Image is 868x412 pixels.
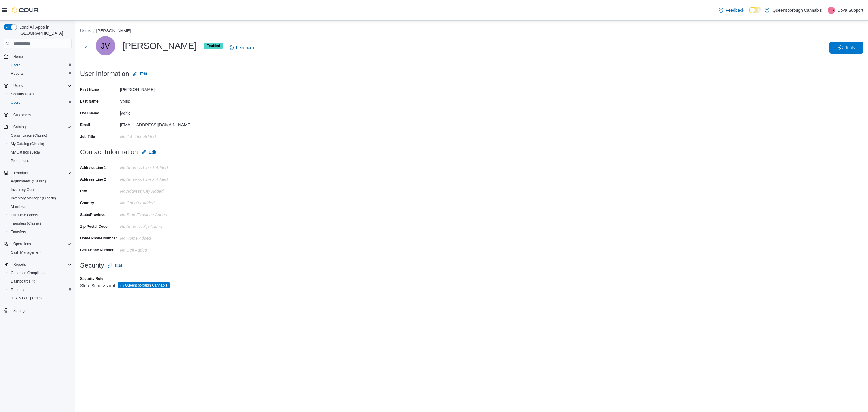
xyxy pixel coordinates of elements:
[11,221,41,226] span: Transfers (Classic)
[8,195,58,202] a: Inventory Manager (Classic)
[12,7,39,13] img: Cova
[80,212,105,217] label: State/Province
[8,70,26,77] a: Reports
[1,81,74,90] button: Users
[80,28,91,33] button: Users
[8,70,72,77] span: Reports
[11,187,36,192] span: Inventory Count
[120,120,201,127] div: [EMAIL_ADDRESS][DOMAIN_NAME]
[131,68,150,80] button: Edit
[11,52,72,60] span: Home
[8,249,72,256] span: Cash Management
[96,36,223,55] div: [PERSON_NAME]
[120,108,201,116] div: jvoitic
[80,134,95,139] label: Job Title
[11,71,24,76] span: Reports
[837,7,863,14] p: Cova Support
[11,296,42,301] span: [US_STATE] CCRS
[80,122,90,127] label: Email
[6,219,74,228] button: Transfers (Classic)
[11,307,72,314] span: Settings
[80,99,99,104] label: Last Name
[8,149,72,156] span: My Catalog (Beta)
[8,269,72,277] span: Canadian Compliance
[115,262,122,268] span: Edit
[13,242,31,246] span: Operations
[6,294,74,303] button: [US_STATE] CCRS
[11,271,46,275] span: Canadian Compliance
[120,186,201,194] div: No Address City added
[105,259,124,271] button: Edit
[8,62,72,69] span: Users
[8,99,23,106] a: Users
[8,132,72,139] span: Classification (Classic)
[80,282,863,288] div: Store Supervisor at
[824,7,826,14] p: |
[140,71,147,77] span: Edit
[8,178,48,185] a: Adjustments (Classic)
[11,230,26,234] span: Transfers
[13,262,26,267] span: Reports
[8,295,72,302] span: Washington CCRS
[101,36,110,55] span: JV
[80,177,106,182] label: Address Line 2
[11,307,29,314] a: Settings
[8,186,72,193] span: Inventory Count
[80,276,103,281] label: Security Role
[11,169,72,176] span: Inventory
[6,148,74,157] button: My Catalog (Beta)
[80,70,129,78] h3: User Information
[80,165,106,170] label: Address Line 1
[6,286,74,294] button: Reports
[8,286,72,293] span: Reports
[120,245,201,252] div: No Cell added
[8,278,37,285] a: Dashboards
[845,45,855,51] span: Tools
[6,157,74,165] button: Promotions
[120,175,201,182] div: No Address Line 2 added
[207,43,220,49] span: Enabled
[6,90,74,98] button: Security Roles
[772,7,822,14] p: Queensborough Cannabis
[80,224,108,229] label: Zip/Postal Code
[8,203,29,210] a: Manifests
[749,7,762,13] input: Dark Mode
[11,82,25,89] button: Users
[6,202,74,211] button: Manifests
[8,269,49,277] a: Canadian Compliance
[4,49,72,331] nav: Complex example
[80,201,94,205] label: Country
[120,222,201,229] div: No Address Zip added
[8,203,72,210] span: Manifests
[120,198,201,205] div: No Country Added
[11,63,20,68] span: Users
[8,295,45,302] a: [US_STATE] CCRS
[11,133,47,138] span: Classification (Classic)
[1,52,74,61] button: Home
[1,240,74,248] button: Operations
[80,87,99,92] label: First Name
[8,157,72,164] span: Promotions
[120,132,201,139] div: No Job Title added
[1,110,74,119] button: Customers
[11,179,46,184] span: Adjustments (Classic)
[11,287,24,292] span: Reports
[118,282,170,288] span: Queensborough Cannabis
[226,42,257,54] a: Feedback
[204,43,223,49] span: Enabled
[11,92,34,97] span: Security Roles
[80,42,92,54] button: Next
[8,62,23,69] a: Users
[80,236,117,241] label: Home Phone Number
[120,163,201,170] div: No Address Line 1 added
[1,260,74,269] button: Reports
[96,28,131,33] button: [PERSON_NAME]
[8,178,72,185] span: Adjustments (Classic)
[8,140,72,147] span: My Catalog (Classic)
[11,141,44,146] span: My Catalog (Classic)
[11,169,30,176] button: Inventory
[11,213,38,217] span: Purchase Orders
[6,140,74,148] button: My Catalog (Classic)
[80,262,104,269] h3: Security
